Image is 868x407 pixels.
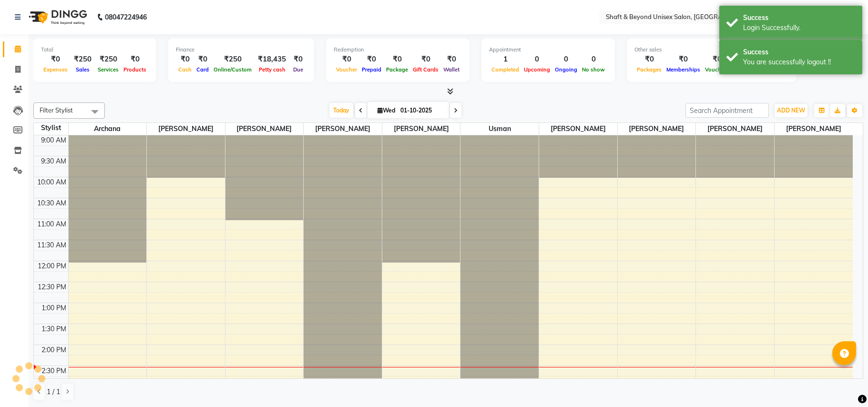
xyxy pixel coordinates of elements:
[121,66,149,73] span: Products
[539,123,617,135] span: [PERSON_NAME]
[176,66,194,73] span: Cash
[40,345,68,355] div: 2:00 PM
[382,123,460,135] span: [PERSON_NAME]
[95,54,121,65] div: ₹250
[552,54,580,65] div: 0
[441,66,462,73] span: Wallet
[211,54,254,65] div: ₹250
[634,66,664,73] span: Packages
[35,177,68,187] div: 10:00 AM
[685,103,769,118] input: Search Appointment
[147,123,225,135] span: [PERSON_NAME]
[194,54,211,65] div: ₹0
[291,66,306,73] span: Due
[254,54,290,65] div: ₹18,435
[334,54,359,65] div: ₹0
[35,240,68,250] div: 11:30 AM
[521,66,552,73] span: Upcoming
[40,366,68,376] div: 2:30 PM
[225,123,304,135] span: [PERSON_NAME]
[47,387,60,397] span: 1 / 1
[176,54,194,65] div: ₹0
[828,369,858,397] iframe: chat widget
[95,66,121,73] span: Services
[304,123,382,135] span: [PERSON_NAME]
[40,106,73,114] span: Filter Stylist
[410,66,441,73] span: Gift Cards
[664,66,703,73] span: Memberships
[290,54,306,65] div: ₹0
[775,123,853,135] span: [PERSON_NAME]
[35,219,68,229] div: 11:00 AM
[334,66,359,73] span: Voucher
[39,135,68,145] div: 9:00 AM
[334,46,462,54] div: Redemption
[359,66,384,73] span: Prepaid
[41,54,70,65] div: ₹0
[41,46,149,54] div: Total
[743,47,855,57] div: Success
[40,303,68,313] div: 1:00 PM
[36,261,68,271] div: 12:00 PM
[777,107,805,114] span: ADD NEW
[40,324,68,334] div: 1:30 PM
[703,66,731,73] span: Vouchers
[41,66,70,73] span: Expenses
[489,54,521,65] div: 1
[105,4,147,31] b: 08047224946
[73,66,92,73] span: Sales
[34,123,68,133] div: Stylist
[489,46,607,54] div: Appointment
[36,282,68,292] div: 12:30 PM
[521,54,552,65] div: 0
[359,54,384,65] div: ₹0
[194,66,211,73] span: Card
[384,54,410,65] div: ₹0
[775,104,807,117] button: ADD NEW
[696,123,774,135] span: [PERSON_NAME]
[375,107,398,114] span: Wed
[384,66,410,73] span: Package
[580,54,607,65] div: 0
[634,54,664,65] div: ₹0
[743,23,855,33] div: Login Successfully.
[176,46,306,54] div: Finance
[121,54,149,65] div: ₹0
[441,54,462,65] div: ₹0
[329,103,353,118] span: Today
[398,103,445,118] input: 2025-10-01
[552,66,580,73] span: Ongoing
[743,13,855,23] div: Success
[69,123,147,135] span: Archana
[580,66,607,73] span: No show
[743,57,855,67] div: You are successfully logout !!
[618,123,696,135] span: [PERSON_NAME]
[24,4,90,31] img: logo
[410,54,441,65] div: ₹0
[634,46,789,54] div: Other sales
[460,123,539,135] span: usman
[35,198,68,208] div: 10:30 AM
[703,54,731,65] div: ₹0
[256,66,288,73] span: Petty cash
[39,156,68,166] div: 9:30 AM
[211,66,254,73] span: Online/Custom
[489,66,521,73] span: Completed
[664,54,703,65] div: ₹0
[70,54,95,65] div: ₹250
